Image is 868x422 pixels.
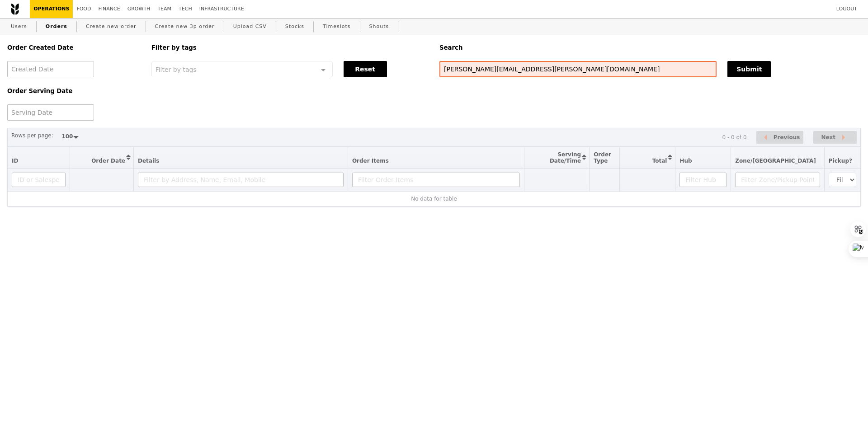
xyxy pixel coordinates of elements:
button: Next [813,131,857,144]
input: Search any field [439,61,717,77]
span: Order Items [352,158,389,164]
h5: Filter by tags [151,44,429,51]
span: Pickup? [829,158,852,164]
span: Zone/[GEOGRAPHIC_DATA] [735,158,816,164]
a: Orders [42,19,71,35]
h5: Order Created Date [7,44,141,51]
a: Stocks [282,19,308,35]
input: ID or Salesperson name [12,173,66,187]
label: Rows per page: [11,131,53,140]
span: Previous [774,132,800,143]
div: 0 - 0 of 0 [722,134,746,141]
a: Users [7,19,31,35]
button: Submit [727,61,771,77]
input: Serving Date [7,104,94,121]
a: Create new order [82,19,140,35]
button: Previous [756,131,803,144]
h5: Order Serving Date [7,88,141,94]
img: Grain logo [11,3,19,15]
span: Next [821,132,835,143]
span: Filter by tags [156,65,197,73]
span: Order Type [594,151,611,164]
a: Create new 3p order [151,19,218,35]
button: Reset [344,61,387,77]
span: Details [138,158,159,164]
input: Filter Hub [679,173,726,187]
input: Filter Order Items [352,173,520,187]
span: Hub [679,158,692,164]
a: Shouts [366,19,393,35]
input: Filter Zone/Pickup Point [735,173,820,187]
h5: Search [439,44,861,51]
div: No data for table [12,196,856,202]
a: Upload CSV [230,19,270,35]
input: Created Date [7,61,94,77]
a: Timeslots [319,19,354,35]
span: ID [12,158,18,164]
input: Filter by Address, Name, Email, Mobile [138,173,344,187]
